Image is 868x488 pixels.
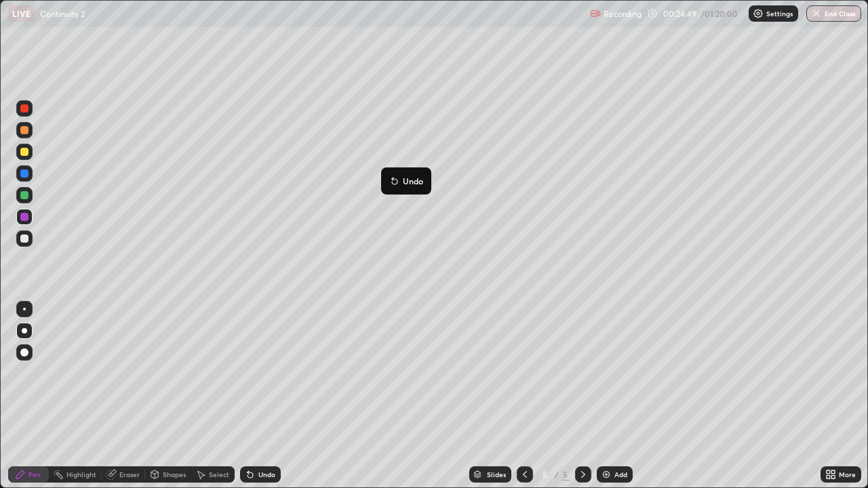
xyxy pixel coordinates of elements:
[487,471,506,478] div: Slides
[163,471,186,478] div: Shapes
[387,173,426,189] button: Undo
[209,471,229,478] div: Select
[753,8,764,19] img: class-settings-icons
[766,10,793,17] p: Settings
[66,471,96,478] div: Highlight
[119,471,140,478] div: Eraser
[561,468,570,481] div: 5
[555,470,559,479] div: /
[258,471,275,478] div: Undo
[28,471,41,478] div: Pen
[12,8,31,19] p: LIVE
[538,470,552,479] div: 5
[40,8,85,19] p: Continuity 2
[806,5,861,22] button: End Class
[839,471,856,478] div: More
[614,471,627,478] div: Add
[604,9,642,19] p: Recording
[601,469,612,480] img: add-slide-button
[590,8,601,19] img: recording.375f2c34.svg
[811,8,822,19] img: end-class-cross
[403,176,423,186] p: Undo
